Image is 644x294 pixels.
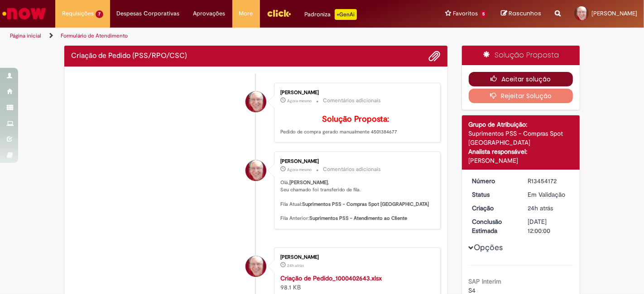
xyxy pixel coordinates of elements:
[469,120,573,129] div: Grupo de Atribuição:
[323,97,381,104] small: Comentários adicionais
[289,179,328,186] b: [PERSON_NAME]
[245,256,266,277] div: Fernando Cesar Ferreira
[71,52,187,60] h2: Criação de Pedido (PSS/RPO/CSC) Histórico de tíquete
[280,274,431,292] div: 98.1 KB
[469,156,573,165] div: [PERSON_NAME]
[287,263,304,268] span: 24h atrás
[287,167,312,172] span: Agora mesmo
[528,204,553,212] span: 24h atrás
[528,204,553,212] time: 27/08/2025 18:28:31
[509,9,541,18] span: Rascunhos
[453,9,478,18] span: Favoritos
[62,9,94,18] span: Requisições
[462,46,580,65] div: Solução Proposta
[245,160,266,181] div: Fernando Cesar Ferreira
[591,9,637,17] span: [PERSON_NAME]
[480,10,487,18] span: 5
[466,190,521,199] dt: Status
[245,91,266,112] div: Fernando Cesar Ferreira
[466,176,521,185] dt: Número
[501,9,541,18] a: Rascunhos
[469,89,573,103] button: Rejeitar Solução
[469,277,502,285] b: SAP Interim
[469,72,573,86] button: Aceitar solução
[309,215,407,222] b: Suprimentos PSS - Atendimento ao Cliente
[193,9,226,18] span: Aprovações
[280,179,431,222] p: Olá, , Seu chamado foi transferido de fila. Fila Atual: Fila Anterior:
[239,9,253,18] span: More
[280,274,382,282] a: Criação de Pedido_1000402643.xlsx
[287,98,312,104] time: 28/08/2025 18:20:06
[280,115,431,136] p: Pedido de compra gerado manualmente 4501384677
[322,114,389,124] b: Solução Proposta:
[429,50,441,62] button: Adicionar anexos
[287,263,304,268] time: 27/08/2025 18:28:28
[305,9,357,20] div: Padroniza
[1,5,48,23] img: ServiceNow
[10,32,41,39] a: Página inicial
[469,147,573,156] div: Analista responsável:
[61,32,128,39] a: Formulário de Atendimento
[466,204,521,213] dt: Criação
[323,166,381,173] small: Comentários adicionais
[280,90,431,95] div: [PERSON_NAME]
[466,217,521,235] dt: Conclusão Estimada
[117,9,180,18] span: Despesas Corporativas
[528,176,570,185] div: R13454172
[96,10,103,18] span: 7
[528,217,570,235] div: [DATE] 12:00:00
[280,159,431,164] div: [PERSON_NAME]
[528,204,570,213] div: 27/08/2025 18:28:31
[287,167,312,172] time: 28/08/2025 18:19:35
[528,190,570,199] div: Em Validação
[280,255,431,260] div: [PERSON_NAME]
[267,6,291,20] img: click_logo_yellow_360x200.png
[335,9,357,20] p: +GenAi
[469,129,573,147] div: Suprimentos PSS - Compras Spot [GEOGRAPHIC_DATA]
[7,28,423,44] ul: Trilhas de página
[302,201,429,208] b: Suprimentos PSS - Compras Spot [GEOGRAPHIC_DATA]
[287,98,312,104] span: Agora mesmo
